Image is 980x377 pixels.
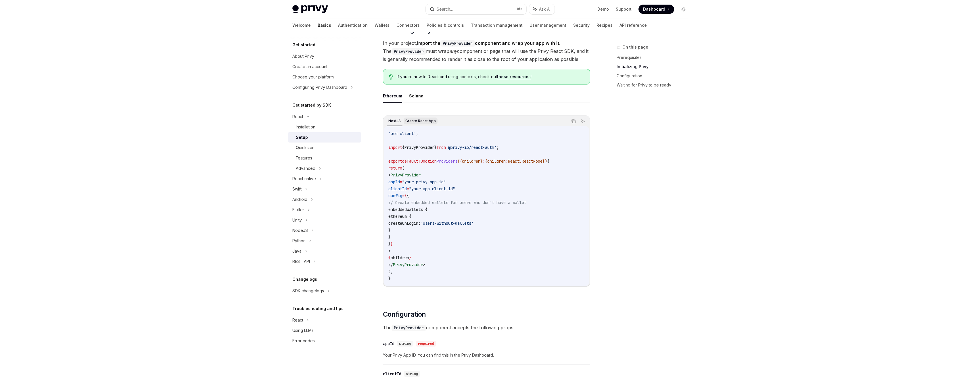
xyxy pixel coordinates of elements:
[462,159,480,164] span: children
[288,72,361,82] a: Choose your platform
[292,53,314,60] div: About Privy
[617,53,693,62] a: Prerequisites
[383,371,401,377] div: clientId
[292,102,331,109] h5: Get started by SDK
[617,71,693,80] a: Configuration
[288,143,361,153] a: Quickstart
[617,62,693,71] a: Initializing Privy
[620,18,647,32] a: API reference
[597,18,613,32] a: Recipes
[292,237,306,244] div: Python
[457,159,462,164] span: ({
[388,166,402,171] span: return
[292,175,316,182] div: React native
[292,217,302,224] div: Unity
[388,159,402,164] span: export
[383,324,590,332] span: The component accepts the following props:
[679,5,688,14] button: Toggle dark mode
[539,6,551,12] span: Ask AI
[292,276,317,283] h5: Changelogs
[434,145,437,150] span: }
[296,165,315,172] div: Advanced
[643,6,665,12] span: Dashboard
[292,41,315,48] h5: Get started
[391,172,421,178] span: PrivyProvider
[407,193,409,198] span: {
[288,61,361,72] a: Create an account
[487,159,506,164] span: children
[446,145,496,150] span: '@privy-io/react-auth'
[496,145,499,150] span: ;
[292,5,328,13] img: light logo
[288,325,361,336] a: Using LLMs
[573,18,590,32] a: Security
[292,113,303,120] div: React
[497,74,509,79] a: these
[418,159,437,164] span: function
[388,186,407,191] span: clientId
[391,241,393,247] span: }
[388,248,391,253] span: >
[292,84,347,91] div: Configuring Privy Dashboard
[402,193,404,198] span: =
[292,258,310,265] div: REST API
[409,89,423,103] button: Solana
[508,159,519,164] span: React
[423,262,425,267] span: >
[391,255,409,260] span: children
[388,221,421,226] span: createOnLogin:
[388,193,402,198] span: config
[292,287,324,294] div: SDK changelogs
[440,40,475,47] code: PrivyProvider
[393,262,423,267] span: PrivyProvider
[292,196,307,203] div: Android
[383,310,426,319] span: Configuration
[392,325,426,331] code: PrivyProvider
[292,74,334,80] div: Choose your platform
[416,131,418,136] span: ;
[409,214,411,219] span: {
[388,179,400,184] span: appId
[292,337,315,344] div: Error codes
[402,179,446,184] span: "your-privy-app-id"
[421,221,473,226] span: 'users-without-wallets'
[338,18,368,32] a: Authentication
[530,18,566,32] a: User management
[617,80,693,90] a: Waiting for Privy to be ready
[388,172,391,178] span: <
[288,153,361,163] a: Features
[292,305,344,312] h5: Troubleshooting and tips
[388,276,391,281] span: }
[485,159,487,164] span: {
[388,214,409,219] span: ethereum:
[288,336,361,346] a: Error codes
[522,159,542,164] span: ReactNode
[404,145,434,150] span: PrivyProvider
[292,317,303,324] div: React
[483,159,485,164] span: :
[388,269,393,274] span: );
[296,124,315,130] div: Installation
[292,63,327,70] div: Create an account
[383,89,402,103] button: Ethereum
[296,155,312,161] div: Features
[616,6,632,12] a: Support
[318,18,331,32] a: Basics
[400,179,402,184] span: =
[402,145,404,150] span: {
[292,186,302,193] div: Swift
[292,206,304,213] div: Flutter
[426,4,526,14] button: Search...⌘K
[388,234,391,240] span: }
[387,118,402,124] div: NextJS
[292,227,308,234] div: NodeJS
[547,159,549,164] span: {
[437,6,453,13] div: Search...
[510,74,531,79] a: resources
[417,40,559,46] strong: import the component and wrap your app with it
[425,207,427,212] span: {
[517,7,523,11] span: ⌘ K
[404,193,407,198] span: {
[471,18,523,32] a: Transaction management
[388,255,391,260] span: {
